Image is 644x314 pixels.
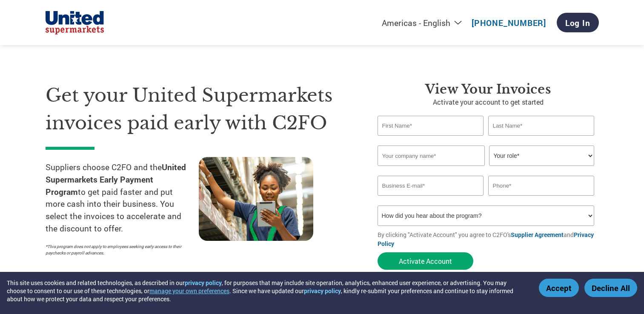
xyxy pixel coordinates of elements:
input: Invalid Email format [378,176,484,196]
button: Activate Account [378,252,473,270]
img: United Supermarkets [46,11,104,34]
a: [PHONE_NUMBER] [472,17,546,28]
a: Privacy Policy [378,231,594,248]
div: Inavlid Phone Number [488,197,595,202]
input: Phone* [488,176,595,196]
a: privacy policy [304,287,341,295]
p: By clicking "Activate Account" you agree to C2FO's and [378,230,599,248]
p: Activate your account to get started [378,97,599,107]
strong: United Supermarkets Early Payment Program [46,162,186,197]
a: Supplier Agreement [511,231,564,239]
h1: Get your United Supermarkets invoices paid early with C2FO [46,82,352,137]
input: First Name* [378,116,484,136]
img: supply chain worker [199,157,313,241]
input: Your company name* [378,146,485,166]
p: Suppliers choose C2FO and the to get paid faster and put more cash into their business. You selec... [46,161,199,235]
div: Inavlid Email Address [378,197,484,202]
input: Last Name* [488,116,595,136]
div: Invalid company name or company name is too long [378,167,595,172]
p: *This program does not apply to employees seeking early access to their paychecks or payroll adva... [46,243,190,256]
a: privacy policy [185,279,222,287]
a: Log In [557,13,599,32]
button: Decline All [584,279,637,297]
button: manage your own preferences [149,287,229,295]
select: Title/Role [489,146,594,166]
div: Invalid last name or last name is too long [488,137,595,142]
div: This site uses cookies and related technologies, as described in our , for purposes that may incl... [7,279,527,303]
div: Invalid first name or first name is too long [378,137,484,142]
button: Accept [539,279,579,297]
h3: View Your Invoices [378,82,599,97]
